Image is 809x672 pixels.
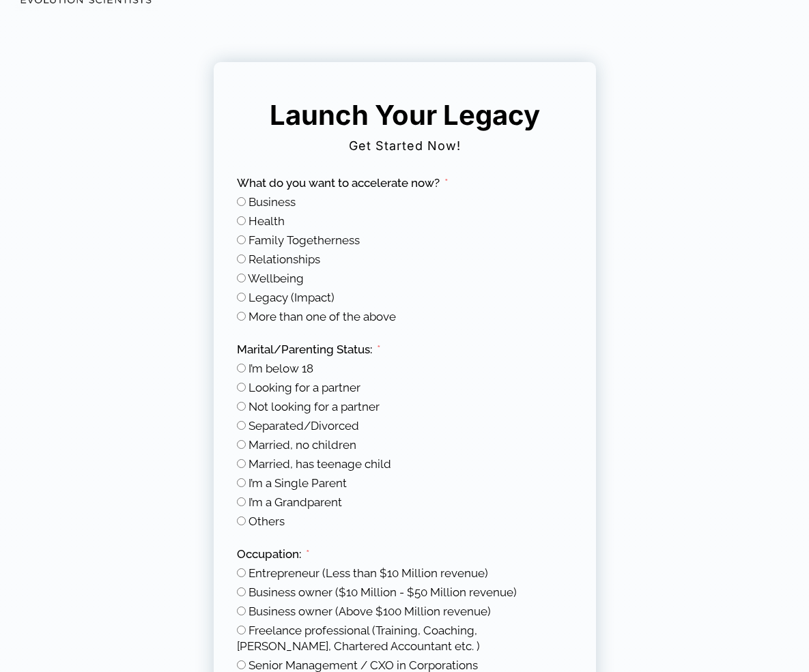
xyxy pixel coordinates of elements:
[249,604,491,618] span: Business owner (Above $100 Million revenue)
[237,459,246,468] input: Married, has teenage child
[249,566,488,580] span: Entrepreneur (Less than $10 Million revenue)
[249,362,313,375] span: I’m below 18
[237,383,246,392] input: Looking for a partner
[237,440,246,449] input: Married, no children
[249,195,296,209] span: Business
[237,478,246,487] input: I’m a Single Parent
[237,235,246,244] input: Family Togetherness
[237,660,246,669] input: Senior Management / CXO in Corporations
[237,293,246,302] input: Legacy (Impact)
[249,233,360,247] span: Family Togetherness
[237,546,310,562] label: Occupation:
[237,516,246,525] input: Others
[237,312,246,321] input: More than one of the above
[237,197,246,206] input: Business
[249,495,342,509] span: I’m a Grandparent
[249,419,359,433] span: Separated/Divorced
[262,98,548,132] h5: Launch Your Legacy
[237,364,246,372] input: I’m below 18
[249,585,517,599] span: Business owner ($10 Million - $50 Million revenue)
[249,400,380,413] span: Not looking for a partner
[237,626,246,634] input: Freelance professional (Training, Coaching, Baker, Chartered Accountant etc. )
[249,514,285,528] span: Others
[249,214,285,228] span: Health
[248,272,304,285] span: Wellbeing
[249,476,347,490] span: I’m a Single Parent
[249,252,320,266] span: Relationships
[237,274,246,282] input: Wellbeing
[249,658,478,672] span: Senior Management / CXO in Corporations
[237,402,246,411] input: Not looking for a partner
[249,438,356,452] span: Married, no children
[249,381,360,394] span: Looking for a partner
[237,421,246,430] input: Separated/Divorced
[237,607,246,615] input: Business owner (Above $100 Million revenue)
[249,457,391,471] span: Married, has teenage child
[237,342,381,357] label: Marital/Parenting Status:
[249,310,396,323] span: More than one of the above
[237,216,246,225] input: Health
[237,587,246,596] input: Business owner ($10 Million - $50 Million revenue)
[237,624,480,653] span: Freelance professional (Training, Coaching, [PERSON_NAME], Chartered Accountant etc. )
[237,497,246,506] input: I’m a Grandparent
[249,291,335,304] span: Legacy (Impact)
[237,175,449,191] label: What do you want to accelerate now?
[237,254,246,263] input: Relationships
[235,134,575,158] h2: Get Started Now!
[237,568,246,577] input: Entrepreneur (Less than $10 Million revenue)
